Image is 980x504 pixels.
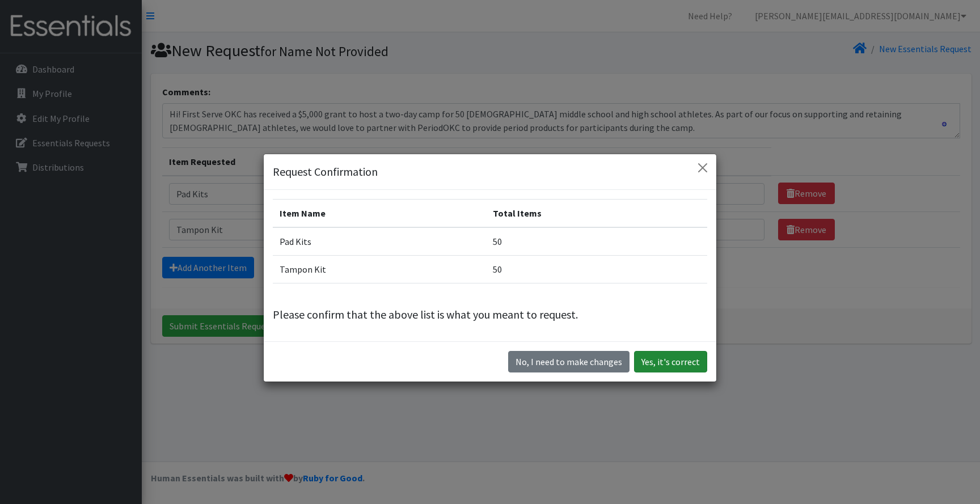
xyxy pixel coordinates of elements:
p: Please confirm that the above list is what you meant to request. [273,306,707,323]
td: 50 [486,256,707,283]
button: No I need to make changes [508,351,630,372]
button: Close [694,159,712,177]
td: 50 [486,227,707,256]
td: Tampon Kit [273,256,486,283]
h5: Request Confirmation [273,163,378,180]
th: Total Items [486,200,707,228]
button: Yes, it's correct [634,351,707,372]
td: Pad Kits [273,227,486,256]
th: Item Name [273,200,486,228]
